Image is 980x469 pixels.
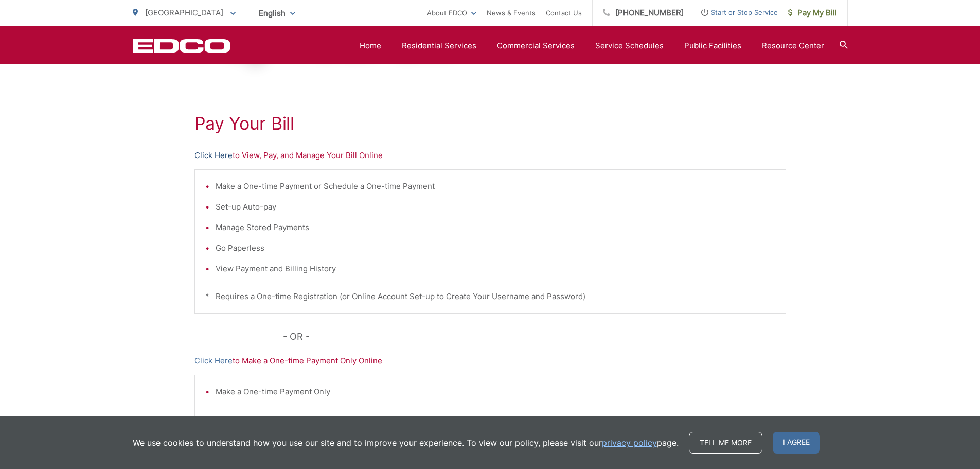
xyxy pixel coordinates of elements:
li: Go Paperless [216,242,775,254]
a: Resource Center [762,40,824,52]
a: Service Schedules [595,40,664,52]
p: to Make a One-time Payment Only Online [194,355,786,367]
p: We use cookies to understand how you use our site and to improve your experience. To view our pol... [133,437,679,449]
a: Contact Us [546,7,582,19]
li: Manage Stored Payments [216,221,775,234]
a: Home [360,40,381,52]
p: * DOES NOT Require a One-time Registration (or Online Account Set-up) [205,413,775,426]
a: EDCD logo. Return to the homepage. [133,39,230,53]
a: About EDCO [427,7,476,19]
p: to View, Pay, and Manage Your Bill Online [194,149,786,162]
a: Click Here [194,355,233,367]
p: - OR - [283,329,786,344]
h1: Pay Your Bill [194,113,786,134]
a: Commercial Services [497,40,575,52]
a: Click Here [194,149,233,162]
span: I agree [773,432,820,454]
span: [GEOGRAPHIC_DATA] [145,8,223,18]
a: News & Events [487,7,536,19]
li: View Payment and Billing History [216,263,775,275]
a: Public Facilities [684,40,741,52]
a: Residential Services [402,40,476,52]
li: Make a One-time Payment or Schedule a One-time Payment [216,180,775,193]
li: Make a One-time Payment Only [216,386,775,398]
span: Pay My Bill [788,7,837,19]
p: * Requires a One-time Registration (or Online Account Set-up to Create Your Username and Password) [205,290,775,303]
li: Set-up Auto-pay [216,201,775,213]
a: Tell me more [689,432,762,454]
span: English [251,4,303,22]
a: privacy policy [602,437,657,449]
